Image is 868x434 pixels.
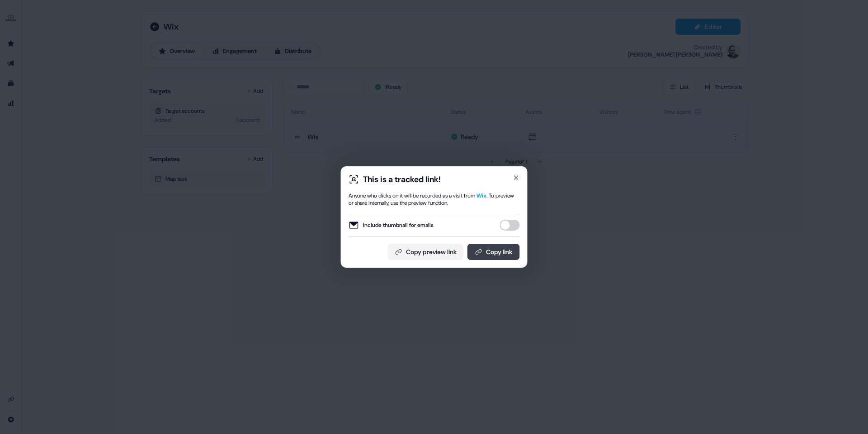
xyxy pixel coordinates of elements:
button: Copy link [467,244,520,260]
div: This is a tracked link! [363,174,441,185]
button: Copy preview link [388,244,464,260]
span: Wix [476,192,486,199]
div: Anyone who clicks on it will be recorded as a visit from . To preview or share internally, use th... [349,192,520,207]
label: Include thumbnail for emails [349,220,434,231]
